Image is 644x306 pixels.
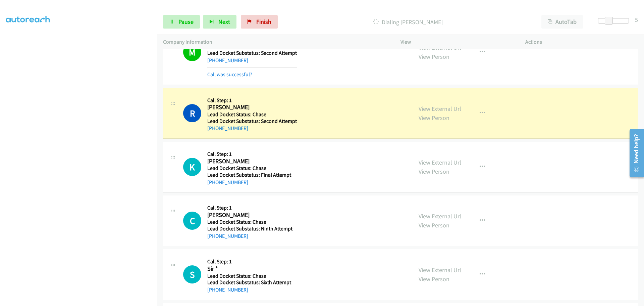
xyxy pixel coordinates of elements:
[207,50,297,56] h5: Lead Docket Substatus: Second Attempt
[207,225,297,232] h5: Lead Docket Substatus: Ninth Attempt
[419,105,461,113] a: View External Url
[207,172,297,178] h5: Lead Docket Substatus: Final Attempt
[400,38,513,46] p: View
[625,126,644,180] iframe: Resource Center
[203,15,236,29] button: Next
[207,205,297,211] h5: Call Step: 1
[207,258,297,265] h5: Call Step: 1
[183,43,201,61] h1: M
[218,18,230,26] span: Next
[419,266,461,274] a: View External Url
[241,15,278,29] a: Finish
[287,17,529,27] p: Dialing [PERSON_NAME]
[207,71,252,78] a: Call was successful?
[178,18,194,26] span: Pause
[183,158,201,176] div: The call is yet to be attempted
[183,212,201,230] h1: C
[207,287,248,293] a: [PHONE_NUMBER]
[207,125,248,131] a: [PHONE_NUMBER]
[207,219,297,225] h5: Lead Docket Status: Chase
[183,158,201,176] h1: K
[207,57,248,63] a: [PHONE_NUMBER]
[163,15,200,29] a: Pause
[525,38,638,46] p: Actions
[207,151,297,158] h5: Call Step: 1
[419,212,461,220] a: View External Url
[207,265,297,273] h2: Sir *
[207,273,297,279] h5: Lead Docket Status: Chase
[207,103,297,111] h2: [PERSON_NAME]
[419,53,449,60] a: View Person
[207,118,297,125] h5: Lead Docket Substatus: Second Attempt
[207,233,248,239] a: [PHONE_NUMBER]
[183,104,201,122] h1: R
[183,265,201,283] h1: S
[419,114,449,122] a: View Person
[419,221,449,229] a: View Person
[163,38,388,46] p: Company Information
[207,165,297,172] h5: Lead Docket Status: Chase
[183,212,201,230] div: The call is yet to be attempted
[635,15,638,24] div: 5
[183,265,201,283] div: The call is yet to be attempted
[207,211,297,219] h2: [PERSON_NAME]
[419,168,449,175] a: View Person
[256,18,271,26] span: Finish
[207,179,248,185] a: [PHONE_NUMBER]
[207,279,297,286] h5: Lead Docket Substatus: Sixth Attempt
[541,15,583,29] button: AutoTab
[419,275,449,283] a: View Person
[207,111,297,118] h5: Lead Docket Status: Chase
[207,158,297,165] h2: [PERSON_NAME]
[207,97,297,104] h5: Call Step: 1
[419,159,461,166] a: View External Url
